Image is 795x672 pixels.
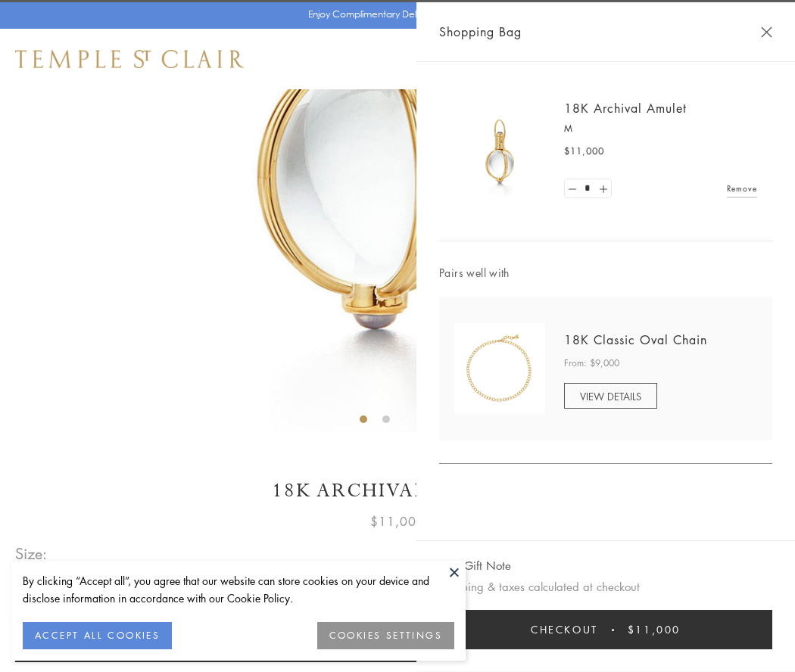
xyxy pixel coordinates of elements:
[727,180,757,197] a: Remove
[15,478,780,504] h1: 18K Archival Amulet
[628,621,681,638] span: $11,000
[23,572,454,607] div: By clicking “Accept all”, you agree that our website can store cookies on your device and disclos...
[454,323,545,414] img: N88865-OV18
[580,389,641,403] span: VIEW DETAILS
[564,100,687,117] a: 18K Archival Amulet
[439,610,772,649] button: Checkout $11,000
[564,144,604,159] span: $11,000
[439,577,772,596] p: Shipping & taxes calculated at checkout
[565,179,580,198] a: Set quantity to 0
[370,512,425,531] span: $11,000
[15,541,48,566] span: Size:
[564,121,757,136] p: M
[439,22,522,42] span: Shopping Bag
[439,556,511,575] button: Add Gift Note
[308,7,480,22] p: Enjoy Complimentary Delivery & Returns
[23,622,172,649] button: ACCEPT ALL COOKIES
[564,331,707,348] a: 18K Classic Oval Chain
[15,50,244,68] img: Temple St. Clair
[761,26,772,38] button: Close Shopping Bag
[595,179,610,198] a: Set quantity to 2
[564,383,657,409] a: VIEW DETAILS
[564,356,619,371] span: From: $9,000
[439,264,772,282] span: Pairs well with
[454,106,545,197] img: 18K Archival Amulet
[317,622,454,649] button: COOKIES SETTINGS
[531,621,598,638] span: Checkout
